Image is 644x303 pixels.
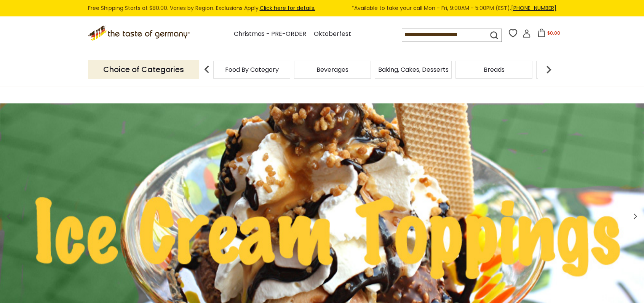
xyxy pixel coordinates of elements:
[484,67,505,73] a: Breads
[88,60,199,79] p: Choice of Categories
[199,62,214,77] img: previous arrow
[511,4,556,12] a: [PHONE_NUMBER]
[532,29,565,40] button: $0.00
[234,29,306,39] a: Christmas - PRE-ORDER
[88,4,556,13] div: Free Shipping Starts at $80.00. Varies by Region. Exclusions Apply.
[316,67,348,73] a: Beverages
[378,67,449,73] a: Baking, Cakes, Desserts
[547,30,560,36] span: $0.00
[352,4,556,13] span: *Available to take your call Mon - Fri, 9:00AM - 5:00PM (EST).
[260,4,315,12] a: Click here for details.
[541,62,556,77] img: next arrow
[314,29,351,39] a: Oktoberfest
[225,67,279,73] a: Food By Category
